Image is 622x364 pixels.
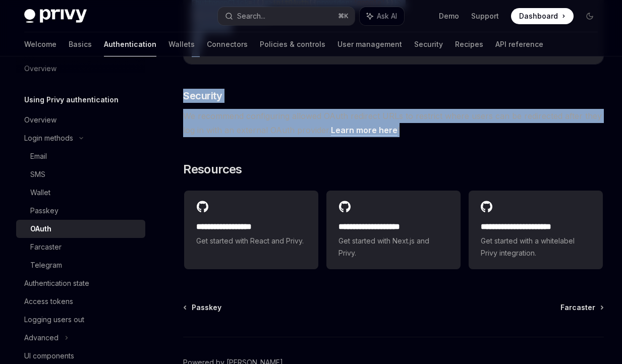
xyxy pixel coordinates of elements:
a: SMS [16,165,145,184]
div: Wallet [30,187,50,199]
a: Passkey [16,202,145,220]
a: Farcaster [16,238,145,256]
a: Logging users out [16,311,145,329]
div: UI components [24,350,74,362]
button: Search...⌘K [218,7,354,25]
div: Login methods [24,132,73,144]
a: Authentication [104,32,156,56]
a: Welcome [24,32,56,56]
a: Wallets [168,32,195,56]
span: Resources [183,161,242,177]
a: Passkey [184,302,221,313]
div: Farcaster [30,241,62,253]
span: Get started with Next.js and Privy. [338,235,448,259]
h5: Using Privy authentication [24,94,119,106]
div: Overview [24,114,56,126]
a: Overview [16,111,145,129]
a: Support [471,11,499,21]
div: Search... [237,10,265,22]
div: Email [30,150,47,162]
a: Farcaster [560,302,603,313]
span: Ask AI [377,11,397,21]
span: Get started with a whitelabel Privy integration. [481,235,591,259]
a: Email [16,147,145,165]
button: Ask AI [360,7,404,25]
span: Get started with React and Privy. [196,235,306,247]
a: Demo [439,11,459,21]
div: Logging users out [24,314,84,326]
a: Dashboard [511,8,574,24]
span: Passkey [192,302,221,313]
a: OAuth [16,220,145,238]
a: Policies & controls [260,32,325,56]
a: Basics [69,32,92,56]
img: dark logo [24,9,87,23]
a: Recipes [455,32,483,56]
button: Toggle dark mode [582,8,598,24]
a: Learn more here [331,125,398,136]
span: Security [183,89,222,103]
div: Telegram [30,259,62,271]
a: User management [337,32,402,56]
span: Dashboard [519,11,558,21]
div: OAuth [30,223,51,235]
span: Farcaster [560,302,595,313]
a: Wallet [16,184,145,202]
span: We recommend configuring allowed OAuth redirect URLs to restrict where users can be redirected af... [183,109,604,137]
div: Access tokens [24,295,73,308]
a: Telegram [16,256,145,274]
a: API reference [495,32,543,56]
span: ⌘ K [338,12,349,20]
a: Access tokens [16,292,145,311]
a: Security [414,32,443,56]
div: Authentication state [24,277,89,289]
div: Advanced [24,332,59,344]
a: Authentication state [16,274,145,292]
div: Passkey [30,205,59,217]
a: Connectors [207,32,248,56]
div: SMS [30,168,45,180]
